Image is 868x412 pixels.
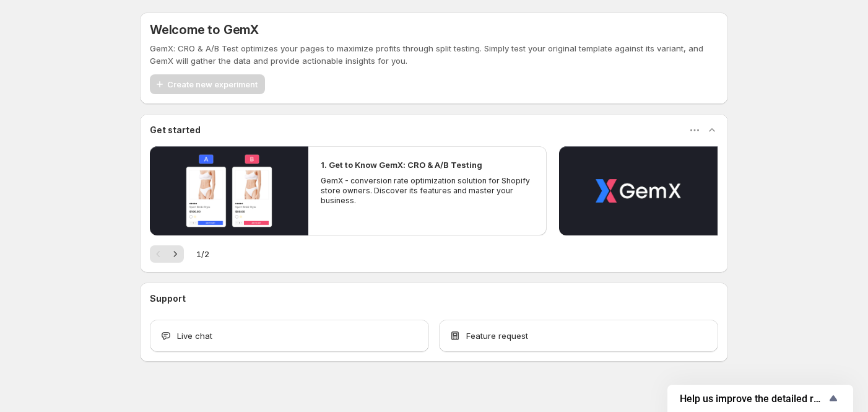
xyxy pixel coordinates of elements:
button: Play video [150,146,308,235]
p: GemX: CRO & A/B Test optimizes your pages to maximize profits through split testing. Simply test ... [150,42,718,67]
h3: Support [150,292,186,305]
button: Next [167,245,184,263]
button: Play video [559,146,718,235]
h5: Welcome to GemX [150,22,259,37]
p: GemX - conversion rate optimization solution for Shopify store owners. Discover its features and ... [321,176,534,206]
span: Live chat [177,330,212,342]
span: Help us improve the detailed report for A/B campaigns [680,393,826,405]
h2: 1. Get to Know GemX: CRO & A/B Testing [321,159,482,171]
h3: Get started [150,124,201,136]
button: Show survey - Help us improve the detailed report for A/B campaigns [680,391,841,406]
span: 1 / 2 [196,248,209,260]
span: Feature request [466,330,528,342]
nav: Pagination [150,245,184,263]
